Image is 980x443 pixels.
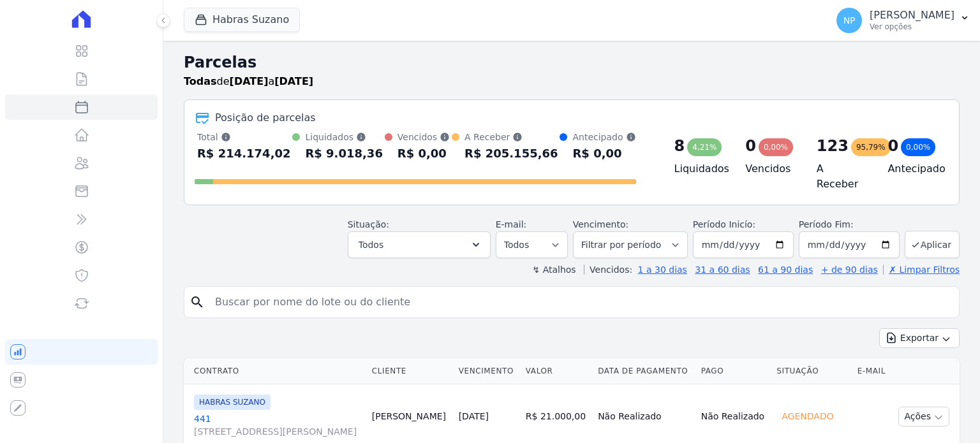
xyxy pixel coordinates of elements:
label: ↯ Atalhos [532,265,575,275]
label: Vencimento: [573,219,628,229]
div: R$ 214.174,02 [197,143,291,164]
span: NP [843,16,856,25]
div: A Receber [464,131,558,143]
h4: A Receber [817,161,868,192]
div: Posição de parcelas [215,110,316,126]
button: Aplicar [905,231,960,258]
a: ✗ Limpar Filtros [883,265,960,275]
button: Exportar [879,328,960,348]
strong: [DATE] [230,75,269,87]
p: [PERSON_NAME] [870,9,954,22]
i: search [189,294,205,310]
span: [STREET_ADDRESS][PERSON_NAME] [194,425,362,438]
th: Pago [696,358,772,384]
h2: Parcelas [184,51,960,74]
th: Valor [521,358,593,384]
span: Todos [359,237,383,252]
span: HABRAS SUZANO [194,395,271,410]
div: Liquidados [305,131,382,143]
label: E-mail: [496,219,527,229]
th: Contrato [184,358,367,384]
button: Todos [348,231,491,258]
div: Total [197,131,291,143]
label: Situação: [348,219,389,229]
th: Data de Pagamento [593,358,696,384]
a: + de 90 dias [821,265,878,275]
div: 0 [745,136,756,156]
label: Vencidos: [584,265,632,275]
div: R$ 0,00 [397,143,450,164]
a: 31 a 60 dias [695,265,750,275]
a: 441[STREET_ADDRESS][PERSON_NAME] [194,412,362,438]
label: Período Inicío: [693,219,755,229]
div: Agendado [776,407,838,425]
h4: Vencidos [745,161,796,177]
div: Antecipado [572,131,635,143]
h4: Liquidados [674,161,725,177]
button: Ações [898,407,949,426]
button: Habras Suzano [184,8,300,32]
div: R$ 205.155,66 [464,143,558,164]
div: R$ 9.018,36 [305,143,382,164]
div: 95,79% [851,138,891,156]
div: 8 [674,136,685,156]
div: 4,21% [687,138,722,156]
div: 123 [817,136,849,156]
a: 1 a 30 dias [638,265,687,275]
th: Situação [771,358,852,384]
button: NP [PERSON_NAME] Ver opções [826,3,980,38]
strong: [DATE] [274,75,313,87]
th: E-mail [852,358,892,384]
input: Buscar por nome do lote ou do cliente [207,289,954,315]
div: Vencidos [397,131,450,143]
label: Período Fim: [799,218,900,231]
h4: Antecipado [887,161,939,177]
div: 0,00% [759,138,793,156]
p: Ver opções [870,22,954,32]
p: de a [184,74,313,89]
div: 0,00% [901,138,935,156]
div: R$ 0,00 [572,143,635,164]
a: 61 a 90 dias [758,265,813,275]
div: 0 [887,136,898,156]
strong: Todas [184,75,217,87]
